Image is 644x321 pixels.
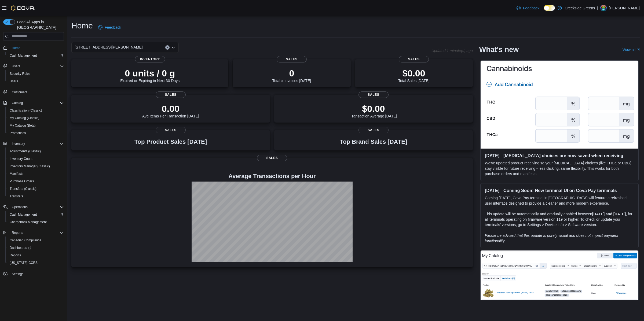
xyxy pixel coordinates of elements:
[8,186,64,192] span: Transfers (Classic)
[120,68,180,79] p: 0 units / 0 g
[10,204,64,210] span: Operations
[10,157,32,161] span: Inventory Count
[8,122,38,129] a: My Catalog (Beta)
[142,103,199,118] div: Avg Items Per Transaction [DATE]
[10,123,36,128] span: My Catalog (Beta)
[12,205,28,209] span: Operations
[8,115,42,121] a: My Catalog (Classic)
[10,230,64,236] span: Reports
[5,185,66,193] button: Transfers (Classic)
[1,88,66,96] button: Customers
[15,19,64,30] span: Load All Apps in [GEOGRAPHIC_DATA]
[5,178,66,185] button: Purchase Orders
[10,53,37,58] span: Cash Management
[8,178,36,185] a: Purchase Orders
[156,127,186,133] span: Sales
[10,141,27,147] button: Inventory
[10,72,30,76] span: Security Roles
[8,156,64,162] span: Inventory Count
[8,237,64,243] span: Canadian Compliance
[10,45,23,51] a: Home
[10,63,64,69] span: Users
[10,238,41,242] span: Canadian Compliance
[5,70,66,78] button: Security Roles
[75,44,143,50] span: [STREET_ADDRESS][PERSON_NAME]
[105,25,121,30] span: Feedback
[8,171,64,177] span: Manifests
[8,115,64,121] span: My Catalog (Classic)
[5,107,66,114] button: Classification (Classic)
[12,46,20,50] span: Home
[3,42,64,292] nav: Complex example
[96,22,123,33] a: Feedback
[350,103,397,114] p: $0.00
[5,244,66,252] a: Dashboards
[10,220,47,224] span: Chargeback Management
[10,253,21,257] span: Reports
[8,130,28,136] a: Promotions
[11,5,35,11] img: Cova
[8,193,25,200] a: Transfers
[10,141,64,147] span: Inventory
[358,91,389,98] span: Sales
[10,149,41,153] span: Adjustments (Classic)
[8,211,39,218] a: Cash Management
[10,63,22,69] button: Users
[523,5,539,11] span: Feedback
[10,89,64,95] span: Customers
[5,237,66,244] button: Canadian Compliance
[5,211,66,218] button: Cash Management
[10,116,39,120] span: My Catalog (Classic)
[135,56,165,62] span: Inventory
[171,45,175,50] button: Open list of options
[8,52,39,59] a: Cash Management
[10,131,26,135] span: Promotions
[8,148,64,154] span: Adjustments (Classic)
[5,52,66,59] button: Cash Management
[600,5,607,11] div: Pat McCaffrey
[10,179,34,183] span: Purchase Orders
[10,172,23,176] span: Manifests
[340,139,407,145] h3: Top Brand Sales [DATE]
[8,71,64,77] span: Security Roles
[485,211,634,227] p: This update will be automatically and gradually enabled between , for all terminals operating on ...
[120,68,180,83] div: Expired or Expiring in Next 30 Days
[10,79,18,83] span: Users
[165,45,170,50] button: Clear input
[272,68,311,83] div: Total # Invoices [DATE]
[8,107,44,114] a: Classification (Classic)
[12,101,23,105] span: Catalog
[8,186,39,192] a: Transfers (Classic)
[5,218,66,226] button: Chargeback Management
[10,246,31,250] span: Dashboards
[10,270,64,277] span: Settings
[8,122,64,129] span: My Catalog (Beta)
[8,252,23,259] a: Reports
[8,245,64,251] span: Dashboards
[5,129,66,137] button: Promotions
[1,203,66,211] button: Operations
[12,231,23,235] span: Reports
[8,193,64,200] span: Transfers
[277,56,307,62] span: Sales
[565,5,595,11] p: Creekside Greens
[8,71,32,77] a: Security Roles
[10,100,25,106] button: Catalog
[134,139,207,145] h3: Top Product Sales [DATE]
[8,219,49,225] a: Chargeback Management
[10,194,23,198] span: Transfers
[12,90,27,94] span: Customers
[479,45,519,54] h2: What's new
[8,52,64,59] span: Cash Management
[5,163,66,170] button: Inventory Manager (Classic)
[1,140,66,147] button: Inventory
[5,252,66,259] button: Reports
[1,270,66,278] button: Settings
[623,47,640,52] a: View allExternal link
[5,122,66,129] button: My Catalog (Beta)
[8,171,25,177] a: Manifests
[8,219,64,225] span: Chargeback Management
[485,153,634,158] h3: [DATE] - [MEDICAL_DATA] choices are now saved when receiving
[71,20,93,31] h1: Home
